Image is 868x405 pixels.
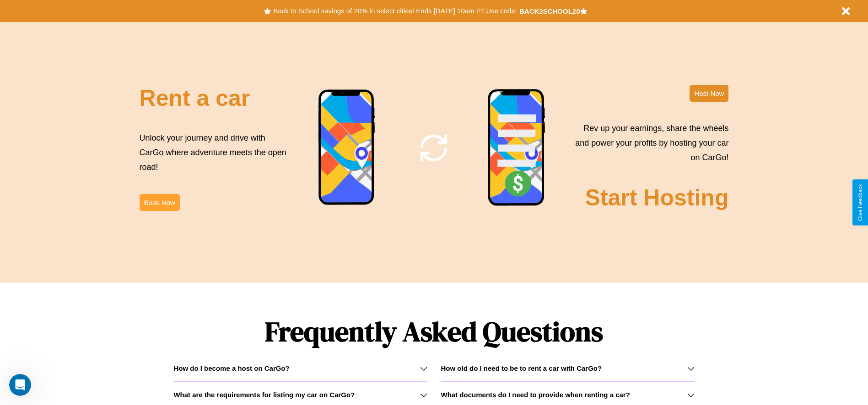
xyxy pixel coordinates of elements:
[9,374,31,396] iframe: Intercom live chat
[173,391,355,399] h3: What are the requirements for listing my car on CarGo?
[318,89,376,206] img: phone
[441,364,602,372] h3: How old do I need to be to rent a car with CarGo?
[487,89,546,207] img: phone
[570,121,728,165] p: Rev up your earnings, share the wheels and power your profits by hosting your car on CarGo!
[857,184,863,221] div: Give Feedback
[585,184,729,211] h2: Start Hosting
[441,391,630,399] h3: What documents do I need to provide when renting a car?
[140,85,250,111] h2: Rent a car
[140,131,290,175] p: Unlock your journey and drive with CarGo where adventure meets the open road!
[140,194,180,211] button: Book Now
[173,364,289,372] h3: How do I become a host on CarGo?
[519,7,580,15] b: BACK2SCHOOL20
[173,308,694,355] h1: Frequently Asked Questions
[271,5,519,17] button: Back to School savings of 20% in select cities! Ends [DATE] 10am PT.Use code:
[690,85,728,102] button: Host Now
